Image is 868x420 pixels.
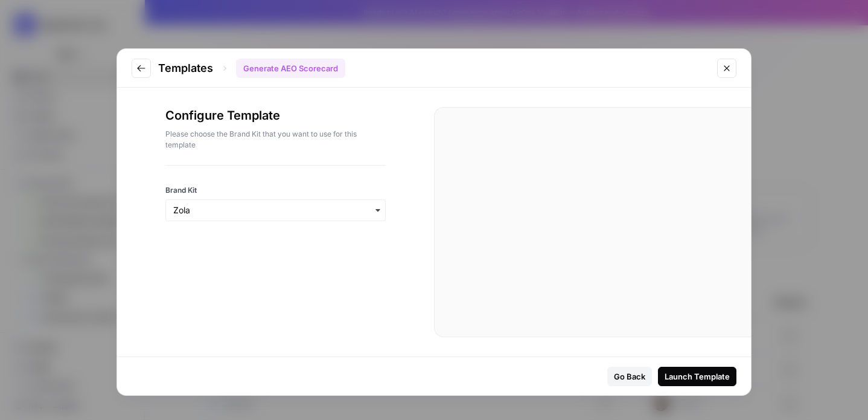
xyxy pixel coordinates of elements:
button: Launch Template [658,367,736,386]
button: Go Back [607,367,652,386]
button: Close modal [717,59,736,78]
button: Go to previous step [132,59,151,78]
div: Configure Template [165,107,386,165]
p: Please choose the Brand Kit that you want to use for this template [165,129,386,150]
input: Zola [173,204,378,216]
label: Brand Kit [165,185,386,196]
div: Go Back [614,370,645,383]
div: Templates [158,59,345,78]
div: Generate AEO Scorecard [236,59,345,78]
div: Launch Template [665,370,730,383]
